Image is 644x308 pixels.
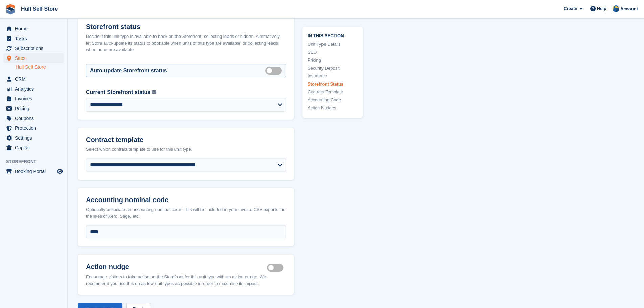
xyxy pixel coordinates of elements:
[86,23,286,31] h2: Storefront status
[613,5,619,12] img: Hull Self Store
[15,94,55,103] span: Invoices
[3,167,64,176] a: menu
[15,74,55,84] span: CRM
[15,104,55,113] span: Pricing
[308,89,358,95] a: Contract Template
[15,143,55,152] span: Capital
[15,133,55,143] span: Settings
[308,32,358,38] span: In this section
[308,104,358,111] a: Action Nudges
[3,143,64,152] a: menu
[620,6,638,13] span: Account
[308,73,358,79] a: Insurance
[267,267,286,268] label: Is active
[15,34,55,43] span: Tasks
[18,3,61,15] a: Hull Self Store
[15,114,55,123] span: Coupons
[15,123,55,133] span: Protection
[6,158,67,165] span: Storefront
[86,196,286,204] h2: Accounting nominal code
[3,74,64,84] a: menu
[3,114,64,123] a: menu
[308,65,358,71] a: Security Deposit
[86,274,286,287] div: Encourage visitors to take action on the Storefront for this unit type with an action nudge. We r...
[15,44,55,53] span: Subscriptions
[564,5,577,12] span: Create
[3,44,64,53] a: menu
[16,64,64,70] a: Hull Self Store
[308,41,358,48] a: Unit Type Details
[5,4,16,14] img: stora-icon-8386f47178a22dfd0bd8f6a31ec36ba5ce8667c1dd55bd0f319d3a0aa187defe.svg
[86,33,286,53] div: Decide if this unit type is available to book on the Storefront, collecting leads or hidden. Alte...
[15,84,55,94] span: Analytics
[3,94,64,103] a: menu
[15,53,55,63] span: Sites
[3,24,64,33] a: menu
[308,80,358,87] a: Storefront Status
[56,167,64,175] a: Preview store
[3,123,64,133] a: menu
[86,136,286,144] h2: Contract template
[86,88,150,96] label: Current Storefront status
[15,24,55,33] span: Home
[152,90,156,94] img: icon-info-grey-7440780725fd019a000dd9b08b2336e03edf1995a4989e88bcd33f0948082b44.svg
[86,146,286,153] div: Select which contract template to use for this unit type.
[86,263,267,271] h2: Action nudge
[265,70,284,71] label: Auto manage storefront status
[86,206,286,219] div: Optionally associate an accounting nominal code. This will be included in your invoice CSV export...
[3,84,64,94] a: menu
[90,67,167,75] label: Auto-update Storefront status
[308,49,358,55] a: SEO
[308,96,358,103] a: Accounting Code
[3,53,64,63] a: menu
[3,133,64,143] a: menu
[3,104,64,113] a: menu
[597,5,606,12] span: Help
[15,167,55,176] span: Booking Portal
[308,57,358,64] a: Pricing
[3,34,64,43] a: menu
